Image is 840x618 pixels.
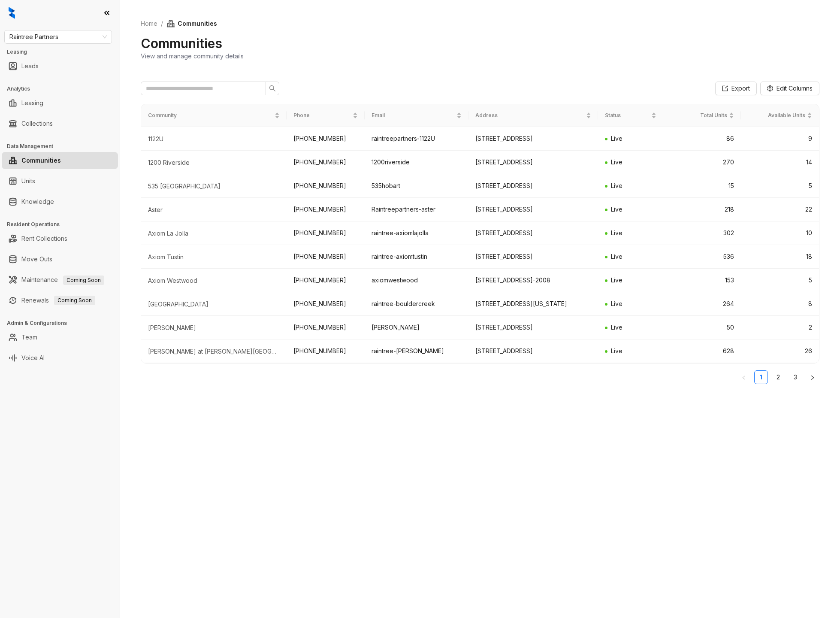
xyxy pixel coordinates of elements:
span: search [269,85,276,92]
li: Renewals [2,292,118,309]
td: [STREET_ADDRESS] [468,245,598,269]
td: [PHONE_NUMBER] [287,292,365,316]
td: 153 [663,269,741,292]
li: Move Outs [2,251,118,268]
td: 2 [741,316,819,339]
td: [STREET_ADDRESS] [468,127,598,151]
span: Live [611,324,622,331]
h3: Resident Operations [7,221,120,228]
td: [STREET_ADDRESS] [468,316,598,339]
a: Home [139,19,159,28]
li: 1 [754,370,768,384]
span: Address [475,112,585,120]
td: [PHONE_NUMBER] [287,151,365,174]
button: left [737,370,751,384]
td: Raintreepartners-aster [365,198,468,221]
li: 3 [789,370,802,384]
td: raintreepartners-1122U [365,127,468,151]
span: Email [372,112,455,120]
td: [STREET_ADDRESS]-2008 [468,269,598,292]
div: View and manage community details [141,51,244,61]
a: 3 [789,371,802,384]
td: raintree-axiomtustin [365,245,468,269]
div: Hensley at Corona Pointe [148,347,280,356]
h3: Analytics [7,85,120,93]
span: setting [767,85,773,91]
span: Status [605,112,649,120]
td: [PHONE_NUMBER] [287,269,365,292]
span: Raintree Partners [9,30,107,43]
td: [PERSON_NAME] [365,316,468,339]
div: Axiom La Jolla [148,229,280,238]
a: Communities [21,152,61,169]
td: [PHONE_NUMBER] [287,198,365,221]
button: right [806,370,819,384]
li: 2 [771,370,785,384]
li: Knowledge [2,193,118,210]
div: 1122U [148,135,280,143]
div: Axiom Tustin [148,253,280,261]
td: 628 [663,339,741,363]
img: logo [9,7,15,19]
td: [STREET_ADDRESS] [468,339,598,363]
span: Live [611,182,622,189]
td: 10 [741,221,819,245]
td: 9 [741,127,819,151]
span: Live [611,206,622,213]
td: 535hobart [365,174,468,198]
li: / [161,19,163,28]
td: raintree-[PERSON_NAME] [365,339,468,363]
th: Community [141,104,287,127]
td: 264 [663,292,741,316]
li: Maintenance [2,271,118,288]
span: Total Units [670,112,728,120]
a: Rent Collections [21,230,67,247]
span: Live [611,347,622,354]
a: Move Outs [21,251,52,268]
span: left [741,375,746,380]
span: Live [611,135,622,142]
span: Coming Soon [63,276,104,285]
span: Edit Columns [777,84,813,93]
li: Voice AI [2,349,118,367]
a: Units [21,173,35,190]
span: Coming Soon [54,296,95,305]
a: Leasing [21,94,43,112]
span: Live [611,276,622,284]
div: Axiom Westwood [148,276,280,285]
th: Status [598,104,663,127]
td: [PHONE_NUMBER] [287,245,365,269]
a: Voice AI [21,349,45,367]
h3: Leasing [7,48,120,56]
div: Aster [148,206,280,214]
a: Knowledge [21,193,54,210]
h3: Admin & Configurations [7,319,120,327]
span: Live [611,229,622,236]
td: 1200riverside [365,151,468,174]
div: Clinton [148,324,280,332]
td: 18 [741,245,819,269]
a: Leads [21,58,39,75]
div: 535 Hobart [148,182,280,191]
td: [STREET_ADDRESS][US_STATE] [468,292,598,316]
td: 86 [663,127,741,151]
button: Edit Columns [760,82,819,95]
li: Previous Page [737,370,751,384]
td: [PHONE_NUMBER] [287,339,365,363]
td: 8 [741,292,819,316]
span: Live [611,253,622,260]
span: Live [611,158,622,166]
td: [PHONE_NUMBER] [287,221,365,245]
td: [PHONE_NUMBER] [287,316,365,339]
span: Community [148,112,273,120]
div: Boulder Creek [148,300,280,309]
li: Leasing [2,94,118,112]
td: [STREET_ADDRESS] [468,174,598,198]
h2: Communities [141,35,222,51]
span: right [810,375,815,380]
li: Communities [2,152,118,169]
td: [STREET_ADDRESS] [468,221,598,245]
td: 50 [663,316,741,339]
li: Team [2,329,118,346]
li: Collections [2,115,118,132]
